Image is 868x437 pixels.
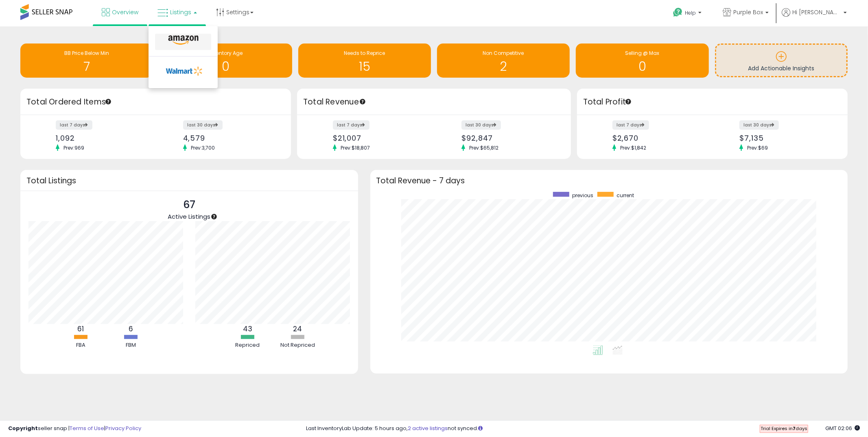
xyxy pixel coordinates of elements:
span: Add Actionable Insights [748,64,814,72]
p: 67 [168,197,210,213]
span: Selling @ Max [625,50,659,57]
label: last 7 days [56,120,92,130]
div: FBA [56,341,105,349]
a: BB Price Below Min 7 [20,43,153,78]
h3: Total Revenue [303,96,565,108]
span: Prev: $69 [743,144,772,151]
div: $21,007 [333,134,428,142]
div: 1,092 [56,134,149,142]
span: previous [572,192,593,199]
span: Help [685,9,696,16]
a: Hi [PERSON_NAME] [782,8,847,26]
span: Non Competitive [483,50,524,57]
div: $2,670 [612,134,706,142]
div: Repriced [223,341,272,349]
div: Tooltip anchor [625,98,632,105]
span: Purple Box [733,8,763,16]
a: Selling @ Max 0 [576,43,708,78]
span: current [617,192,634,199]
label: last 30 days [739,120,779,130]
span: BB Price Below Min [64,50,109,57]
h1: 7 [24,60,149,73]
span: Prev: $18,807 [337,144,374,151]
div: Tooltip anchor [105,98,112,105]
b: 6 [129,324,133,334]
div: FBM [106,341,155,349]
span: Active Listings [168,212,210,221]
h1: 0 [163,60,288,73]
span: Prev: $65,812 [465,144,503,151]
h1: 2 [441,60,566,73]
div: Tooltip anchor [210,213,218,220]
h3: Total Profit [583,96,842,108]
span: Needs to Reprice [344,50,385,57]
h3: Total Listings [26,178,352,184]
h1: 15 [302,60,427,73]
div: $7,135 [739,134,833,142]
a: Add Actionable Insights [716,45,846,76]
span: Listings [170,8,191,16]
span: Overview [112,8,138,16]
b: 43 [243,324,252,334]
h1: 0 [580,60,704,73]
b: 24 [293,324,302,334]
a: Needs to Reprice 15 [298,43,431,78]
div: Not Repriced [273,341,322,349]
span: Inventory Age [209,50,243,57]
span: Hi [PERSON_NAME] [792,8,841,16]
div: Tooltip anchor [359,98,366,105]
label: last 7 days [333,120,370,130]
b: 61 [77,324,84,334]
h3: Total Revenue - 7 days [376,178,842,184]
span: Prev: 969 [59,144,88,151]
label: last 7 days [612,120,649,130]
a: Help [667,1,710,26]
span: Prev: 3,700 [187,144,219,151]
div: $92,847 [461,134,557,142]
a: Non Competitive 2 [437,43,570,78]
label: last 30 days [461,120,501,130]
h3: Total Ordered Items [26,96,285,108]
div: 4,579 [183,134,277,142]
label: last 30 days [183,120,223,130]
i: Get Help [673,7,683,17]
span: Prev: $1,842 [616,144,650,151]
a: Inventory Age 0 [159,43,292,78]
